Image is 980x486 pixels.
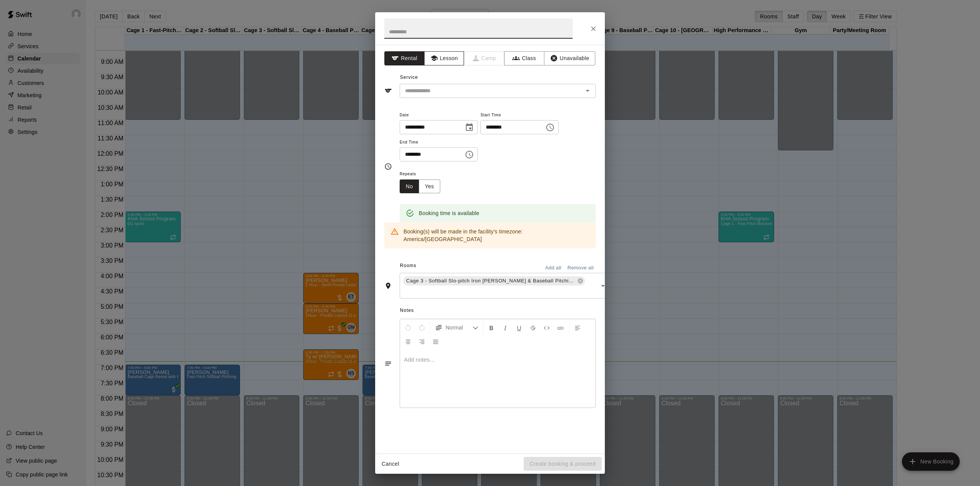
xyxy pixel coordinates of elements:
button: Justify Align [429,334,442,348]
button: Insert Link [554,321,567,334]
button: Yes [419,179,440,194]
svg: Timing [384,163,392,170]
button: Unavailable [544,51,595,65]
button: Close [586,22,600,36]
div: Booking(s) will be made in the facility's timezone: America/[GEOGRAPHIC_DATA] [403,225,590,246]
span: Service [400,75,418,80]
button: Choose time, selected time is 7:00 PM [542,120,558,135]
button: Format Italics [499,321,512,334]
span: Date [400,110,478,121]
button: Rental [384,51,425,65]
button: Format Underline [513,321,526,334]
button: Undo [402,321,415,334]
button: Redo [415,321,428,334]
span: Normal [446,324,472,331]
svg: Service [384,87,392,95]
svg: Notes [384,360,392,367]
span: Notes [400,305,596,317]
button: Format Strikethrough [526,321,539,334]
span: Repeats [400,169,446,179]
button: Add all [541,262,565,274]
button: Formatting Options [432,321,482,334]
button: Class [504,51,544,65]
button: Right Align [415,334,428,348]
div: Booking time is available [419,206,479,220]
svg: Rooms [384,282,392,290]
span: End Time [400,137,478,148]
button: No [400,179,419,194]
span: Start Time [480,110,559,121]
button: Choose date, selected date is Sep 16, 2025 [462,120,477,135]
button: Open [582,85,593,96]
button: Lesson [424,51,464,65]
button: Insert Code [540,321,553,334]
button: Choose time, selected time is 8:00 PM [462,147,477,162]
button: Remove all [565,262,596,274]
span: Camps can only be created in the Services page [464,51,505,65]
button: Cancel [378,457,403,471]
button: Format Bold [485,321,498,334]
div: Cage 3 - Softball Slo-pitch Iron [PERSON_NAME] & Baseball Pitching Machine [403,276,585,285]
button: Center Align [402,334,415,348]
span: Cage 3 - Softball Slo-pitch Iron [PERSON_NAME] & Baseball Pitching Machine [403,277,579,285]
button: Open [598,281,608,291]
div: outlined button group [400,179,440,194]
button: Left Align [571,321,584,334]
span: Rooms [400,263,416,268]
